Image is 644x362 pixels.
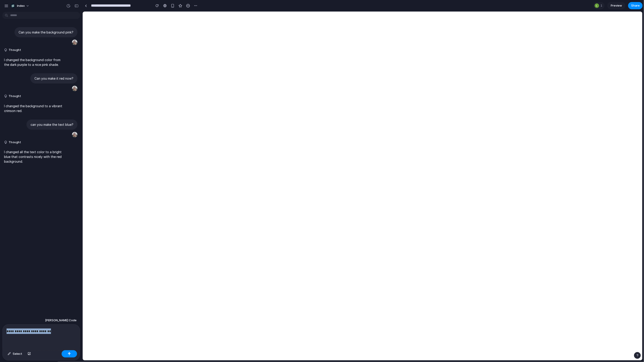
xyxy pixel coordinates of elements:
p: Can you make the background pink? [19,30,73,35]
span: Index [17,4,25,8]
p: can you make the text blue? [31,122,73,127]
span: [PERSON_NAME] Code [45,318,77,323]
button: Index [9,2,32,10]
p: I changed the background to a vibrant crimson red. [4,104,64,113]
a: Preview [607,2,625,9]
div: 1 [593,2,605,9]
p: I changed all the text color to a bright blue that contrasts nicely with the red background. [4,150,64,164]
button: [PERSON_NAME] Code [44,316,78,324]
span: 1 [601,3,604,8]
span: Preview [611,3,622,8]
button: Select [5,350,24,357]
p: Can you make it red now? [34,76,73,81]
span: Share [631,3,640,8]
p: I changed the background color from the dark purple to a nice pink shade. [4,57,64,67]
button: Share [628,2,643,9]
span: Select [13,352,22,356]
